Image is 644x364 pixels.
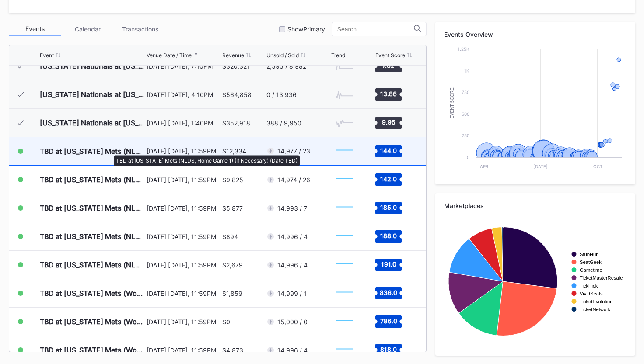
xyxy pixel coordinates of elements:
div: [DATE] [DATE], 11:59PM [147,147,220,155]
div: v 4.0.25 [24,14,43,21]
text: StubHub [580,252,599,257]
text: 786.0 [380,317,397,325]
svg: Chart title [331,112,357,134]
text: TicketMasterResale [580,275,623,281]
div: Show Primary [287,25,325,33]
text: 818.0 [380,346,397,353]
svg: Chart title [331,225,357,247]
text: Apr [480,164,489,169]
div: [DATE] [DATE], 11:59PM [147,261,220,269]
div: [DATE] [DATE], 11:59PM [147,176,220,184]
text: 750 [462,90,469,95]
div: $320,321 [222,62,250,70]
div: $894 [222,233,238,240]
div: $0 [222,318,230,326]
text: 142.0 [380,175,397,183]
div: [DATE] [DATE], 1:40PM [147,119,220,127]
text: TicketNetwork [580,307,611,312]
div: $9,825 [222,176,243,184]
svg: Chart title [331,140,357,162]
div: TBD at [US_STATE] Mets (NLCS, Home Game 2) (If Necessary) (Date TBD) [40,232,144,241]
text: TickPick [580,283,598,288]
div: [DATE] [DATE], 11:59PM [147,318,220,326]
div: $5,877 [222,205,243,212]
div: 14,996 / 4 [277,261,308,269]
text: Event Score [450,87,455,119]
img: tab_keywords_by_traffic_grey.svg [87,51,94,58]
div: TBD at [US_STATE] Mets (World Series, Home Game 2) (If Necessary) (Date TBD) [40,317,144,326]
text: 0 [467,155,469,160]
div: 14,974 / 26 [277,176,310,184]
svg: Chart title [331,197,357,219]
div: Domain: [DOMAIN_NAME] [23,23,96,30]
div: Venue Date / Time [147,52,192,59]
div: TBD at [US_STATE] Mets (NLDS, Home Game 2) (If Necessary) (Date TBD) [40,175,144,184]
div: 14,977 / 23 [277,147,310,155]
img: website_grey.svg [14,23,21,30]
text: TicketEvolution [580,299,612,304]
text: 9.95 [381,118,395,126]
div: Domain Overview [33,52,78,57]
div: 0 / 13,936 [266,91,297,98]
div: 388 / 9,950 [266,119,301,127]
text: VividSeats [580,291,603,296]
text: 191.0 [381,260,396,268]
div: $352,918 [222,119,250,127]
div: $1,859 [222,290,242,297]
div: 15,000 / 0 [277,318,308,326]
input: Search [337,26,414,33]
div: [US_STATE] Nationals at [US_STATE][GEOGRAPHIC_DATA] [40,118,144,127]
div: $4,873 [222,347,243,354]
div: [DATE] [DATE], 11:59PM [147,290,220,297]
div: Events [9,22,61,36]
div: Revenue [222,52,244,59]
svg: Chart title [331,254,357,276]
img: tab_domain_overview_orange.svg [24,51,31,58]
text: 144.0 [380,146,397,154]
text: SeatGeek [580,260,602,265]
div: TBD at [US_STATE] Mets (World Series, Home Game 3) (If Necessary) (Date TBD) [40,346,144,354]
text: Oct [593,164,602,169]
svg: Chart title [444,216,626,347]
div: Trend [331,52,345,59]
div: Event [40,52,54,59]
img: logo_orange.svg [14,14,21,21]
text: 836.0 [380,289,397,296]
text: 188.0 [380,232,397,239]
svg: Chart title [331,282,357,304]
div: $12,334 [222,147,246,155]
div: Unsold / Sold [266,52,299,59]
div: Events Overview [444,31,626,38]
div: Marketplaces [444,202,626,209]
text: 7.82 [382,62,395,69]
div: Calendar [61,22,114,36]
div: Event Score [375,52,405,59]
div: [DATE] [DATE], 11:59PM [147,347,220,354]
div: [DATE] [DATE], 11:59PM [147,233,220,240]
div: 2,595 / 8,982 [266,62,306,70]
div: TBD at [US_STATE] Mets (World Series, Home Game 1) (If Necessary) (Date TBD) [40,289,144,298]
svg: Chart title [331,311,357,333]
div: [DATE] [DATE], 7:10PM [147,62,220,70]
text: 13.86 [380,90,397,97]
svg: Chart title [444,45,626,176]
svg: Chart title [331,83,357,105]
div: TBD at [US_STATE] Mets (NLDS, Home Game 1) (If Necessary) (Date TBD) [40,147,144,156]
div: [DATE] [DATE], 11:59PM [147,205,220,212]
text: 1k [464,68,469,73]
div: 14,999 / 1 [277,290,307,297]
svg: Chart title [331,339,357,361]
div: TBD at [US_STATE] Mets (NLCS, Home Game 1) (If Necessary) (Date TBD) [40,204,144,212]
div: 14,996 / 4 [277,233,308,240]
div: 14,996 / 4 [277,347,308,354]
text: 250 [462,133,469,138]
div: TBD at [US_STATE] Mets (NLCS, Home Game 3) (If Necessary) (Date TBD) [40,260,144,269]
div: Keywords by Traffic [97,52,147,57]
svg: Chart title [331,55,357,77]
div: Transactions [114,22,166,36]
div: $564,858 [222,91,252,98]
div: [US_STATE] Nationals at [US_STATE][GEOGRAPHIC_DATA] (Long Sleeve T-Shirt Giveaway) [40,90,144,99]
text: 500 [462,111,469,117]
text: [DATE] [533,164,548,169]
div: [US_STATE] Nationals at [US_STATE] Mets (Pop-Up Home Run Apple Giveaway) [40,62,144,70]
